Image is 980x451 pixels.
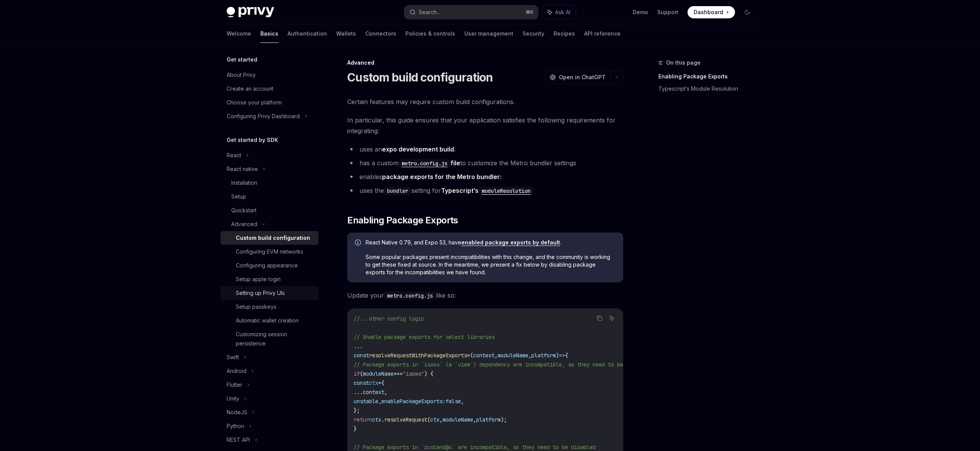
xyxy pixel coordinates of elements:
[403,370,424,377] span: "isows"
[399,159,451,168] code: metro.config.js
[227,98,282,107] div: Choose your platform
[559,352,565,359] span: =>
[394,370,403,377] span: ===
[559,73,606,81] span: Open in ChatGPT
[227,7,274,18] img: dark logo
[236,330,314,348] div: Customizing session persistence
[498,352,528,359] span: moduleName
[366,253,616,276] span: Some popular packages present incompatibilities with this change, and the community is working to...
[424,370,433,377] span: ) {
[556,352,559,359] span: )
[354,425,357,432] span: }
[227,164,258,174] div: React native
[531,352,556,359] span: platform
[227,435,250,444] div: REST API
[347,290,623,301] span: Update your like so:
[231,192,246,201] div: Setup
[545,71,610,84] button: Open in ChatGPT
[523,24,544,43] a: Security
[231,220,257,229] div: Advanced
[227,135,278,145] h5: Get started by SDK
[441,187,534,194] a: Typescript’smoduleResolution
[381,379,384,386] span: {
[227,408,247,417] div: NodeJS
[347,214,458,226] span: Enabling Package Exports
[461,398,464,405] span: ,
[287,24,327,43] a: Authentication
[666,58,701,67] span: On this page
[347,171,623,182] li: enables
[542,5,576,19] button: Ask AI
[688,6,735,18] a: Dashboard
[347,115,623,136] span: In particular, this guide ensures that your application satisfies the following requirements for ...
[220,245,318,259] a: Configuring EVM networks
[595,313,604,323] button: Copy the contents from the code block
[584,24,621,43] a: API reference
[526,9,534,15] span: ⌘ K
[227,366,247,376] div: Android
[461,239,560,246] a: enabled package exports by default
[378,379,381,386] span: =
[470,352,473,359] span: (
[365,24,396,43] a: Connectors
[404,5,538,19] button: Search...⌘K
[384,389,387,396] span: ,
[236,288,285,298] div: Setting up Privy UIs
[382,145,454,153] a: expo development build
[220,96,318,109] a: Choose your platform
[227,380,242,389] div: Flutter
[220,300,318,314] a: Setup passkeys
[360,370,363,377] span: (
[354,398,446,405] span: unstable_enablePackageExports:
[336,24,356,43] a: Wallets
[495,352,498,359] span: ,
[354,416,372,423] span: return
[443,416,473,423] span: moduleName
[227,151,241,160] div: React
[363,370,394,377] span: moduleName
[427,416,430,423] span: (
[236,302,276,311] div: Setup passkeys
[347,96,623,107] span: Certain features may require custom build configurations.
[384,416,427,423] span: resolveRequest
[220,231,318,245] a: Custom build configuration
[694,8,723,16] span: Dashboard
[741,6,753,18] button: Toggle dark mode
[347,70,493,84] h1: Custom build configuration
[473,352,495,359] span: context
[354,370,360,377] span: if
[384,291,436,300] code: metro.config.js
[354,343,363,350] span: ...
[658,70,759,83] a: Enabling Package Exports
[430,416,439,423] span: ctx
[227,394,239,403] div: Unity
[227,422,244,431] div: Python
[347,144,623,155] li: uses an .
[227,55,257,64] h5: Get started
[657,8,678,16] a: Support
[354,361,651,368] span: // Package exports in `isows` (a `viem`) dependency are incompatible, so they need to be disabled
[236,316,299,325] div: Automatic wallet creation
[227,84,273,93] div: Create an account
[633,8,648,16] a: Demo
[369,352,467,359] span: resolveRequestWithPackageExports
[658,83,759,95] a: Typescript’s Module Resolution
[227,353,239,362] div: Swift
[236,233,310,243] div: Custom build configuration
[439,416,443,423] span: ,
[354,334,495,340] span: // Enable package exports for select libraries
[479,187,534,195] code: moduleResolution
[236,247,303,256] div: Configuring EVM networks
[355,239,363,247] svg: Info
[220,68,318,82] a: About Privy
[354,407,360,414] span: };
[347,158,623,168] li: has a custom to customize the Metro bundler settings
[382,173,501,181] a: package exports for the Metro bundler:
[220,259,318,272] a: Configuring appearance
[220,176,318,190] a: Installation
[220,286,318,300] a: Setting up Privy UIs
[236,275,281,284] div: Setup apple login
[347,185,623,196] li: uses the setting for
[220,314,318,327] a: Automatic wallet creation
[446,398,461,405] span: false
